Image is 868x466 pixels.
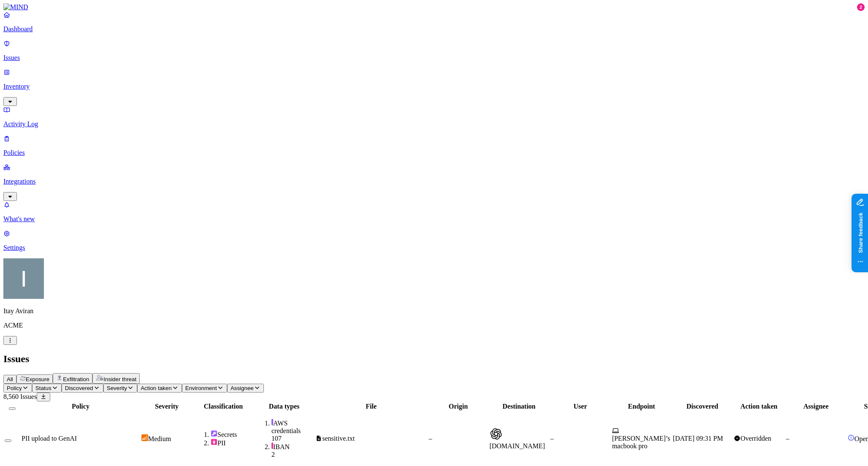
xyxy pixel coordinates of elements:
span: Assignee [231,385,254,391]
button: Select all [9,407,16,410]
div: Secrets [211,430,253,439]
p: Activity Log [3,120,865,128]
div: Data types [255,403,314,410]
img: pii-line [271,442,273,449]
div: 107 [271,435,314,442]
span: sensitive.txt [322,435,355,442]
a: Activity Log [3,106,865,128]
span: – [429,435,432,442]
span: Discovered [65,385,93,391]
p: Inventory [3,83,865,90]
h2: Issues [3,353,865,365]
img: status-open [848,434,854,441]
p: Dashboard [3,25,865,33]
div: Origin [429,403,488,410]
div: IBAN [271,442,314,451]
div: 2 [857,3,865,11]
span: Overridden [741,435,771,442]
span: Severity [107,385,127,391]
span: Insider threat [103,376,136,382]
span: Status [35,385,52,391]
p: Settings [3,244,865,252]
div: Action taken [734,403,784,410]
img: pii [211,439,217,445]
div: Endpoint [612,403,671,410]
img: secret-line [271,419,273,425]
p: What's new [3,215,865,223]
a: Integrations [3,163,865,200]
span: All [7,376,13,382]
img: secret [211,430,217,437]
div: Policy [22,403,140,410]
span: [DATE] 09:31 PM [673,435,723,442]
span: Policy [7,385,22,391]
span: PII upload to GenAI [22,435,77,442]
a: Settings [3,230,865,252]
div: Destination [489,403,548,410]
button: Select row [5,439,11,442]
span: Medium [148,435,171,442]
img: MIND [3,3,28,11]
p: Issues [3,54,865,62]
img: Itay Aviran [3,258,44,299]
img: severity-medium [141,434,148,441]
a: Issues [3,40,865,62]
div: User [550,403,610,410]
p: Integrations [3,178,865,185]
a: Dashboard [3,11,865,33]
span: Exposure [26,376,49,382]
img: chatgpt.com favicon [489,427,503,441]
div: Assignee [786,403,846,410]
div: File [315,403,427,410]
a: Inventory [3,68,865,105]
div: Discovered [673,403,732,410]
div: AWS credentials [271,419,314,435]
div: PII [211,439,253,447]
p: Itay Aviran [3,307,865,315]
span: Environment [185,385,217,391]
p: Policies [3,149,865,157]
span: – [786,435,789,442]
span: 8,560 Issues [3,393,37,400]
a: What's new [3,201,865,223]
p: ACME [3,322,865,329]
div: 2 [271,451,314,458]
a: Policies [3,135,865,157]
span: – [550,435,553,442]
span: Action taken [141,385,171,391]
span: [DOMAIN_NAME] [489,442,545,450]
div: Classification [194,403,253,410]
span: [PERSON_NAME]’s macbook pro [612,435,670,450]
span: Exfiltration [63,376,89,382]
a: MIND [3,3,865,11]
div: Severity [141,403,192,410]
